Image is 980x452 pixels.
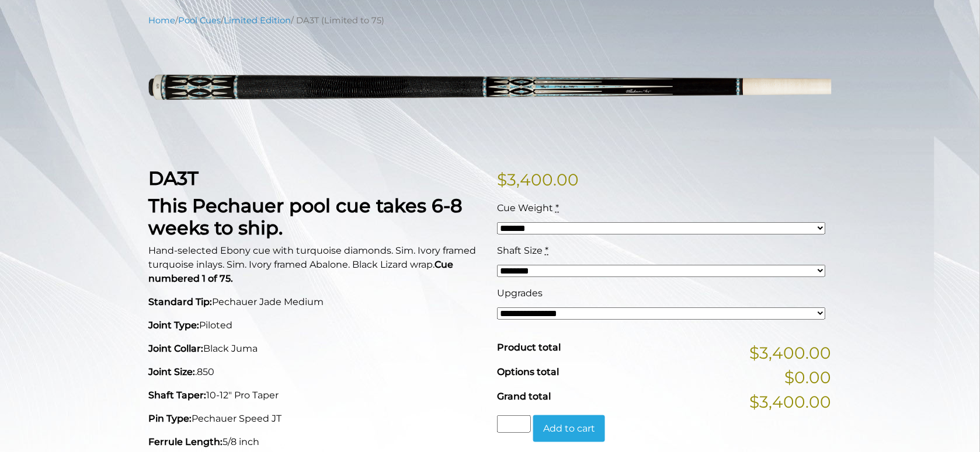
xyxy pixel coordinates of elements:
[148,412,483,426] p: Pechauer Speed JT
[148,295,483,309] p: Pechauer Jade Medium
[148,245,476,284] span: Hand-selected Ebony cue with turquoise diamonds. Sim. Ivory framed turquoise inlays. Sim. Ivory f...
[750,341,832,365] span: $3,400.00
[148,366,195,377] strong: Joint Size:
[497,391,551,402] span: Grand total
[148,388,483,402] p: 10-12" Pro Taper
[148,413,192,424] strong: Pin Type:
[497,245,543,256] span: Shaft Size
[178,15,221,26] a: Pool Cues
[148,436,223,447] strong: Ferrule Length:
[148,194,463,239] strong: This Pechauer pool cue takes 6-8 weeks to ship.
[148,365,483,379] p: .850
[148,36,832,149] img: DA3T-UPDATED.png
[148,342,483,356] p: Black Juma
[533,415,605,442] button: Add to cart
[497,170,579,190] bdi: 3,400.00
[497,288,543,299] span: Upgrades
[148,15,175,26] a: Home
[148,390,206,401] strong: Shaft Taper:
[750,390,832,414] span: $3,400.00
[497,366,559,377] span: Options total
[148,343,203,354] strong: Joint Collar:
[555,202,559,213] abbr: required
[497,170,507,190] span: $
[148,167,199,190] strong: DA3T
[497,202,553,213] span: Cue Weight
[497,342,561,353] span: Product total
[785,365,832,390] span: $0.00
[148,296,212,307] strong: Standard Tip:
[148,435,483,449] p: 5/8 inch
[148,14,832,27] nav: Breadcrumb
[224,15,291,26] a: Limited Edition
[497,415,531,433] input: Product quantity
[148,320,199,331] strong: Joint Type:
[545,245,548,256] abbr: required
[148,318,483,332] p: Piloted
